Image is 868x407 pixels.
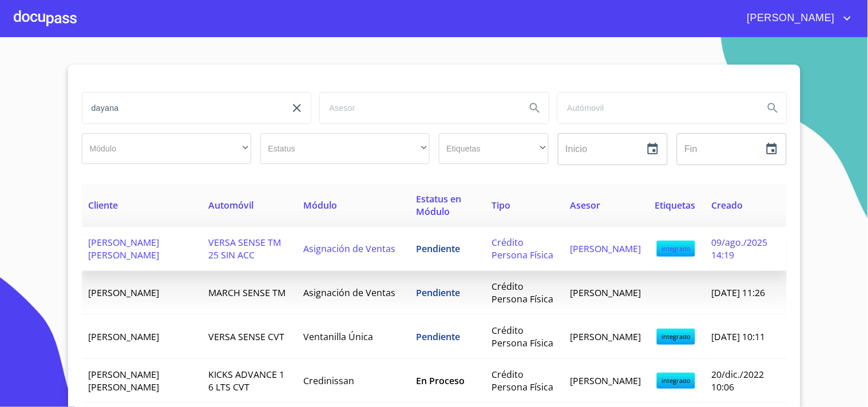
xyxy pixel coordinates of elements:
span: Pendiente [416,286,460,299]
span: Estatus en Módulo [416,193,461,218]
span: [PERSON_NAME] [89,286,160,299]
span: Credinissan [304,374,355,387]
span: [DATE] 10:11 [711,330,765,343]
div: ​ [439,133,549,164]
span: integrado [657,329,695,345]
span: Pendiente [416,242,460,255]
span: Automóvil [208,199,253,212]
span: Crédito Persona Física [492,236,553,261]
span: Tipo [492,199,510,212]
button: Search [759,94,787,122]
span: KICKS ADVANCE 1 6 LTS CVT [208,368,284,393]
button: Search [521,94,549,122]
span: Módulo [304,199,338,212]
span: 09/ago./2025 14:19 [711,236,767,261]
span: 20/dic./2022 10:06 [711,368,764,393]
span: integrado [657,373,695,389]
button: clear input [283,94,311,122]
input: search [320,93,517,123]
span: En Proceso [416,374,465,387]
span: [DATE] 11:26 [711,286,765,299]
span: Crédito Persona Física [492,324,553,349]
span: [PERSON_NAME] [PERSON_NAME] [89,236,160,261]
span: Ventanilla Única [304,330,374,343]
span: [PERSON_NAME] [570,242,641,255]
span: [PERSON_NAME] [570,286,641,299]
span: Cliente [89,199,118,212]
div: ​ [260,133,430,164]
input: search [82,93,279,123]
span: Asignación de Ventas [304,286,396,299]
span: [PERSON_NAME] [PERSON_NAME] [89,368,160,393]
span: Asignación de Ventas [304,242,396,255]
input: search [558,93,755,123]
span: [PERSON_NAME] [570,330,641,343]
span: MARCH SENSE TM [208,286,286,299]
span: Etiquetas [655,199,695,212]
span: Pendiente [416,330,460,343]
span: Crédito Persona Física [492,280,553,305]
span: VERSA SENSE TM 25 SIN ACC [208,236,281,261]
button: account of current user [739,9,854,27]
span: Creado [711,199,743,212]
div: ​ [82,133,251,164]
span: Crédito Persona Física [492,368,553,393]
span: VERSA SENSE CVT [208,330,284,343]
span: [PERSON_NAME] [739,9,841,27]
span: [PERSON_NAME] [570,374,641,387]
span: integrado [657,241,695,257]
span: Asesor [570,199,600,212]
span: [PERSON_NAME] [89,330,160,343]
